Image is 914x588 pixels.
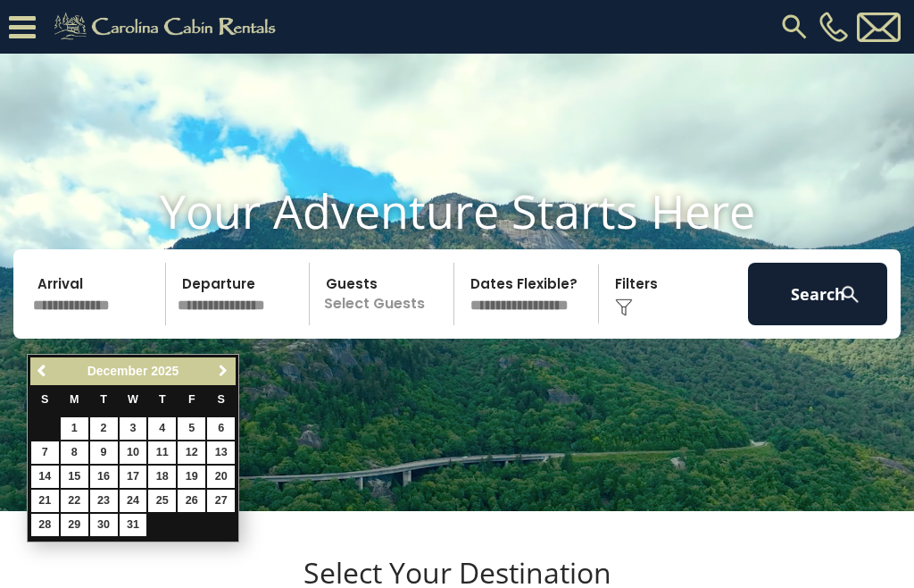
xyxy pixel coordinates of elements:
[207,490,235,512] a: 27
[148,441,176,464] a: 11
[70,393,79,406] span: Monday
[178,441,205,464] a: 12
[120,417,147,440] a: 3
[315,263,453,325] p: Select Guests
[31,490,59,512] a: 21
[839,283,861,306] img: search-regular-white.png
[148,417,176,440] a: 4
[120,441,147,464] a: 10
[32,360,54,382] a: Previous
[207,441,235,464] a: 13
[90,441,118,464] a: 9
[128,393,138,406] span: Wednesday
[90,490,118,512] a: 23
[216,364,230,378] span: Next
[61,466,88,488] a: 15
[120,514,147,536] a: 31
[218,393,225,406] span: Saturday
[207,417,235,440] a: 6
[31,514,59,536] a: 28
[90,466,118,488] a: 16
[61,514,88,536] a: 29
[61,417,88,440] a: 1
[90,514,118,536] a: 30
[31,441,59,464] a: 7
[100,393,107,406] span: Tuesday
[151,364,179,378] span: 2025
[13,183,901,239] h1: Your Adventure Starts Here
[41,393,48,406] span: Sunday
[178,490,205,512] a: 26
[188,393,195,406] span: Friday
[778,11,810,43] img: search-regular.svg
[148,466,176,488] a: 18
[748,263,887,325] button: Search
[31,466,59,488] a: 14
[87,364,148,378] span: December
[159,393,166,406] span: Thursday
[212,360,234,382] a: Next
[45,9,291,45] img: Khaki-logo.png
[815,12,852,42] a: [PHONE_NUMBER]
[61,490,88,512] a: 22
[120,490,147,512] a: 24
[90,417,118,440] a: 2
[120,466,147,488] a: 17
[148,490,176,512] a: 25
[615,298,633,316] img: filter--v1.png
[178,466,205,488] a: 19
[61,441,88,464] a: 8
[178,417,205,440] a: 5
[207,466,235,488] a: 20
[36,364,50,378] span: Previous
